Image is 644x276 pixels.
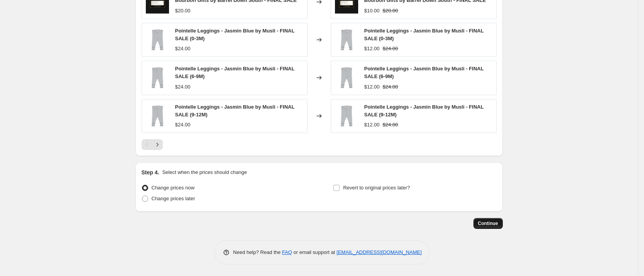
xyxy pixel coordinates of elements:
[152,139,163,150] button: Next
[364,45,380,53] div: $12.00
[175,83,191,91] div: $24.00
[364,121,380,129] div: $12.00
[282,249,292,255] a: FAQ
[233,249,282,255] span: Need help? Read the
[343,185,410,191] span: Revert to original prices later?
[175,121,191,129] div: $24.00
[383,7,398,15] strike: $20.00
[142,169,159,176] h2: Step 4.
[383,121,398,129] strike: $24.00
[146,104,169,128] img: PointelleLeggings-JasminBlue_80x.png
[473,218,503,229] button: Continue
[364,28,484,41] span: Pointelle Leggings - Jasmin Blue by Musli - FINAL SALE (0-3M)
[364,104,484,118] span: Pointelle Leggings - Jasmin Blue by Musli - FINAL SALE (9-12M)
[175,104,295,118] span: Pointelle Leggings - Jasmin Blue by Musli - FINAL SALE (9-12M)
[478,220,498,227] span: Continue
[175,45,191,53] div: $24.00
[162,169,247,176] p: Select when the prices should change
[152,185,195,191] span: Change prices now
[335,104,358,128] img: PointelleLeggings-JasminBlue_80x.png
[335,66,358,89] img: PointelleLeggings-JasminBlue_80x.png
[364,83,380,91] div: $12.00
[142,139,163,150] nav: Pagination
[175,7,191,15] div: $20.00
[337,249,422,255] a: [EMAIL_ADDRESS][DOMAIN_NAME]
[292,249,337,255] span: or email support at
[364,66,484,79] span: Pointelle Leggings - Jasmin Blue by Musli - FINAL SALE (6-9M)
[383,45,398,53] strike: $24.00
[152,196,195,201] span: Change prices later
[146,28,169,51] img: PointelleLeggings-JasminBlue_80x.png
[335,28,358,51] img: PointelleLeggings-JasminBlue_80x.png
[175,66,295,79] span: Pointelle Leggings - Jasmin Blue by Musli - FINAL SALE (6-9M)
[383,83,398,91] strike: $24.00
[364,7,380,15] div: $10.00
[146,66,169,89] img: PointelleLeggings-JasminBlue_80x.png
[175,28,295,41] span: Pointelle Leggings - Jasmin Blue by Musli - FINAL SALE (0-3M)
